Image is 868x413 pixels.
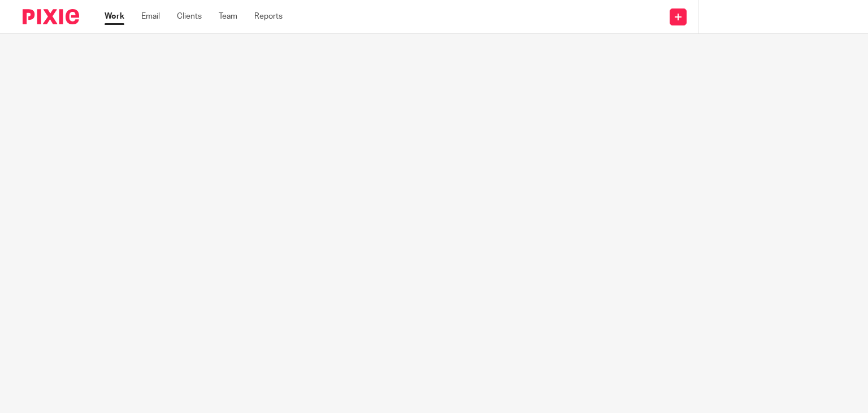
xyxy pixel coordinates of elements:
a: Clients [177,11,202,22]
a: Team [219,11,237,22]
a: Work [105,11,124,22]
a: Email [141,11,160,22]
a: Reports [254,11,283,22]
img: Pixie [23,9,79,24]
